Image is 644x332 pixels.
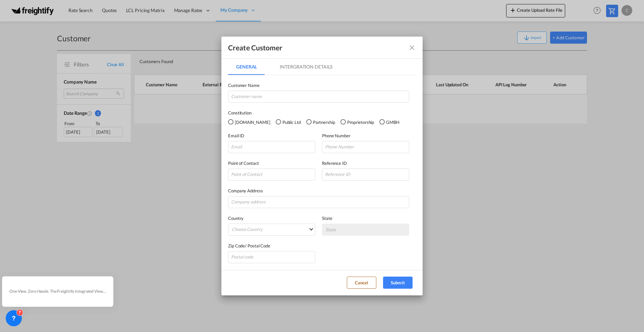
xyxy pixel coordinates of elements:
md-tab-item: Intergration Details [272,59,340,75]
label: Point of Contact [228,160,315,167]
md-pagination-wrapper: Use the left and right arrow keys to navigate between tabs [228,59,347,75]
input: Reference ID [322,169,409,181]
label: Email ID [228,132,315,139]
md-tab-item: General [228,59,265,75]
label: Country [228,215,315,222]
label: Customer Name [228,82,409,89]
button: icon-close fg-AAA8AD [405,41,419,54]
md-radio-button: Partnership [306,118,335,126]
md-radio-button: Pvt.Ltd [228,118,270,126]
md-select: {{(ctrl.parent.shipperInfo.viewShipper && !ctrl.parent.shipperInfo.state) ? 'N/A' : 'State' }} [322,224,409,236]
md-icon: icon-close fg-AAA8AD [408,44,416,52]
label: Reference ID [322,160,409,167]
label: Phone Number [322,132,409,139]
input: Email [228,141,315,153]
div: Create Customer [228,43,283,52]
button: Submit [383,277,413,289]
input: Company address [228,196,409,208]
button: Cancel [347,277,376,289]
label: Zip Code/ Postal Code [228,242,315,249]
input: Phone Number [322,141,409,153]
label: Company Address [228,187,409,194]
label: Constitution [228,109,416,116]
input: Customer name [228,91,409,103]
md-radio-button: Public Ltd [276,118,301,126]
md-dialog: GeneralIntergration Details ... [221,37,423,295]
label: State [322,215,409,222]
input: Point of Contact [228,169,315,181]
input: Postal code [228,251,315,263]
md-radio-button: GMBH [379,118,399,126]
md-select: {{(ctrl.parent.shipperInfo.viewShipper && !ctrl.parent.shipperInfo.country) ? 'N/A' : 'Choose Cou... [228,224,315,236]
md-radio-button: Proprietorship [340,118,374,126]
